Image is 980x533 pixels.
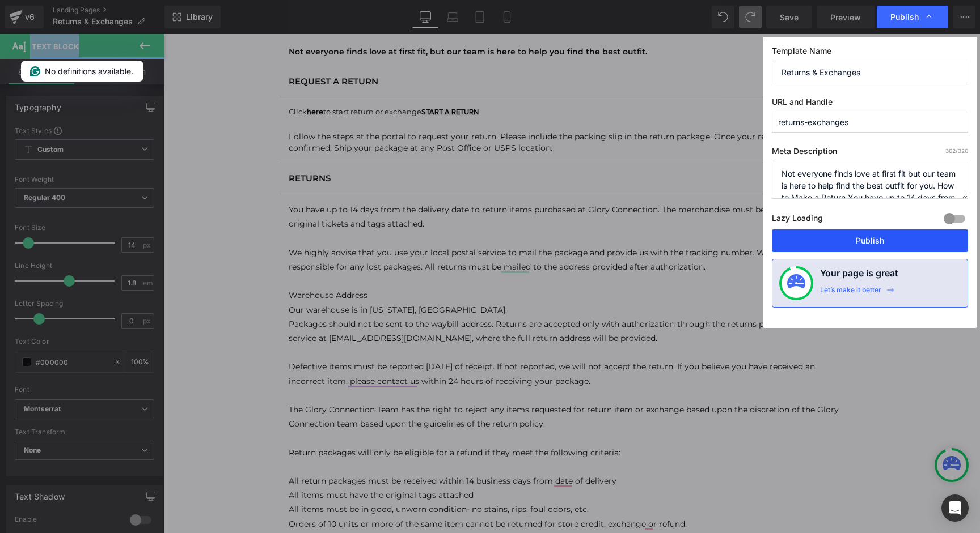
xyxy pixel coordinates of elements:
[772,161,968,199] textarea: Not everyone finds love at first fit but our team is here to help find the best outfit for you. H...
[125,468,686,483] p: All items must be in good, unworn condition- no stains, rips, foul odors, etc.
[125,326,686,354] p: Defective items must be reported [DATE] of receipt. If not reported, we will not accept the retur...
[820,285,881,300] div: Let’s make it better
[125,269,686,283] p: Our warehouse is in [US_STATE], [GEOGRAPHIC_DATA].
[125,97,656,120] span: Follow the steps at the portal to request your return. Please include the packing slip in the ret...
[125,254,686,268] p: Warehouse Address
[890,12,919,22] span: Publish
[125,454,686,468] p: All items must have the original tags attached
[125,283,686,312] p: Packages should not be sent to the waybill address. Returns are accepted only with authorization ...
[125,41,678,54] p: REQUEST A RETURN
[772,211,823,229] label: Lazy Loading
[125,12,483,23] span: Not everyone finds love at first fit, but our team is here to help you find the best outfit.
[125,483,686,497] p: Orders of 10 units or more of the same item cannot be returned for store credit, exchange or refund.
[125,73,257,82] span: Click to start return or exchange
[125,369,686,397] p: The Glory Connection Team has the right to reject any items requested for return item or exchange...
[945,147,968,154] span: /320
[772,146,968,161] label: Meta Description
[945,147,956,154] span: 302
[941,494,969,522] div: Open Intercom Messenger
[772,46,968,61] label: Template Name
[143,74,159,82] a: here
[125,212,686,240] p: We highly advise that you use your local postal service to mail the package and provide us with t...
[772,229,968,252] button: Publish
[125,412,686,426] p: Return packages will only be eligible for a refund if they meet the following criteria:
[820,266,898,285] h4: Your page is great
[125,138,678,151] p: RETURNS
[125,170,672,195] span: You have up to 14 days from the delivery date to return items purchased at Glory Connection. The ...
[125,440,686,454] p: All return packages must be received within 14 business days from date of delivery
[787,274,805,292] img: onboarding-status.svg
[257,75,315,82] a: START A RETURN
[772,97,968,112] label: URL and Handle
